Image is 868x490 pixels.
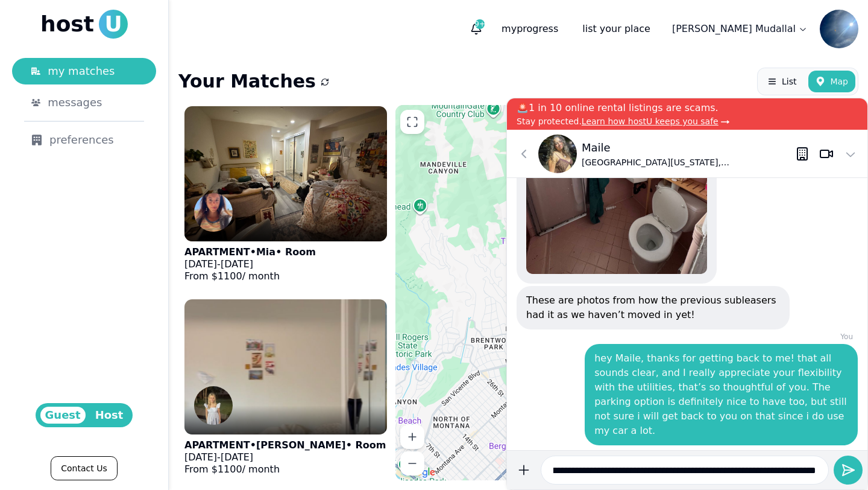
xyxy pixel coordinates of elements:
[517,101,858,115] p: 🚨1 in 10 online rental listings are scams.
[184,258,217,270] span: [DATE]
[184,299,387,434] img: APARTMENT
[760,71,804,92] button: List
[48,94,102,111] span: messages
[184,106,387,241] img: APARTMENT
[178,293,393,486] a: APARTMENTKate Ferenchick avatarAPARTMENT•[PERSON_NAME]• Room[DATE]-[DATE]From $1100/ month
[40,10,128,39] a: hostU
[184,246,316,258] p: APARTMENT • Mia • Room
[184,463,386,476] p: From $ 1100 / month
[99,10,128,39] span: U
[526,293,780,322] p: These are photos from how the previous subleasers had it as we haven’t moved in yet!
[51,456,117,480] a: Contact Us
[465,18,487,40] button: 9+
[184,451,386,463] p: -
[400,451,424,476] button: Zoom out
[184,258,316,270] p: -
[184,451,217,463] span: [DATE]
[782,75,796,87] span: List
[400,110,424,134] button: Enter fullscreen
[672,22,796,36] p: [PERSON_NAME] Mudallal
[40,12,94,36] span: host
[194,386,233,425] img: Kate Ferenchick avatar
[12,127,156,153] a: preferences
[492,17,568,41] p: progress
[582,116,719,126] span: Learn how hostU keeps you safe
[820,10,858,48] img: Tara Mudallal avatar
[582,139,795,156] p: Maile
[502,23,517,34] span: my
[12,58,156,84] a: my matches
[582,156,795,168] p: [GEOGRAPHIC_DATA][US_STATE], [GEOGRAPHIC_DATA] ([GEOGRAPHIC_DATA]) ' 27
[90,407,128,424] span: Host
[475,19,485,29] span: 9+
[594,351,848,438] p: hey Maile, thanks for getting back to me! that all sounds clear, and I really appreciate your fle...
[398,465,438,480] img: Google
[665,17,815,41] a: [PERSON_NAME] Mudallal
[12,89,156,116] a: messages
[40,407,86,424] span: Guest
[221,451,253,463] span: [DATE]
[221,258,253,270] span: [DATE]
[830,75,848,87] span: Map
[538,135,577,173] img: Maile Smith avatar
[178,71,316,92] h1: Your Matches
[31,132,137,148] div: preferences
[400,425,424,449] button: Zoom in
[184,270,316,282] p: From $ 1100 / month
[48,63,115,80] span: my matches
[517,332,858,342] p: You
[398,465,438,480] a: Open this area in Google Maps (opens a new window)
[194,193,233,232] img: Mia Marcillac avatar
[808,71,855,92] button: Map
[517,115,858,127] p: Stay protected.
[178,100,393,293] a: APARTMENTMia Marcillac avatarAPARTMENT•Mia• Room[DATE]-[DATE]From $1100/ month
[573,17,660,41] a: list your place
[184,439,386,451] p: APARTMENT • [PERSON_NAME] • Room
